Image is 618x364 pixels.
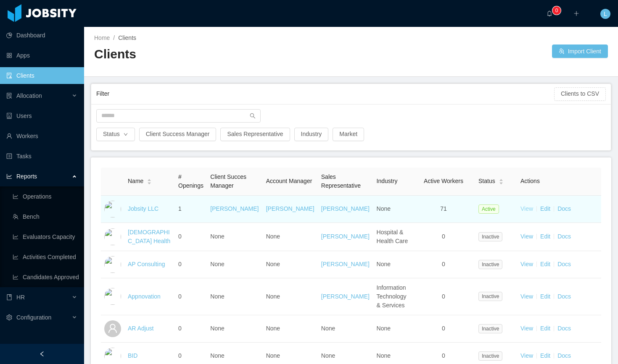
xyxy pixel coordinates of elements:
[147,178,152,181] i: icon: caret-up
[6,47,77,64] a: icon: appstoreApps
[321,233,370,240] a: [PERSON_NAME]
[266,178,312,184] span: Account Manager
[13,249,77,265] a: icon: line-chartActivities Completed
[13,228,77,245] a: icon: line-chartEvaluators Capacity
[6,93,12,99] i: icon: solution
[557,325,571,332] a: Docs
[147,181,152,183] i: icon: caret-down
[266,205,314,212] a: [PERSON_NAME]
[540,352,550,359] a: Edit
[6,67,77,84] a: icon: auditClients
[16,173,37,180] span: Reports
[412,251,475,278] td: 0
[412,315,475,343] td: 0
[175,223,207,251] td: 0
[175,315,207,343] td: 0
[547,10,552,16] i: icon: bell
[557,352,571,359] a: Docs
[94,46,351,63] h2: Clients
[113,34,115,41] span: /
[540,233,550,240] a: Edit
[128,177,143,186] span: Name
[6,314,12,320] i: icon: setting
[377,178,398,184] span: Industry
[552,45,608,58] button: icon: usergroup-addImport Client
[210,352,224,359] span: None
[128,229,170,244] a: [DEMOGRAPHIC_DATA] Health
[104,256,121,273] img: 6a95fc60-fa44-11e7-a61b-55864beb7c96_5a5d513336692-400w.png
[478,177,495,186] span: Status
[557,293,571,300] a: Docs
[104,228,121,245] img: 6a8e90c0-fa44-11e7-aaa7-9da49113f530_5a5d50e77f870-400w.png
[377,325,391,332] span: None
[210,261,224,267] span: None
[478,351,502,361] span: Inactive
[16,314,51,321] span: Configuration
[321,293,370,300] a: [PERSON_NAME]
[478,260,502,269] span: Inactive
[250,113,256,119] i: icon: search
[424,178,463,184] span: Active Workers
[118,34,136,41] span: Clients
[210,325,224,332] span: None
[6,107,77,124] a: icon: robotUsers
[557,261,571,267] a: Docs
[377,205,391,212] span: None
[16,294,25,301] span: HR
[108,323,118,333] i: icon: user
[175,251,207,278] td: 0
[210,173,246,189] span: Client Succes Manager
[412,196,475,223] td: 71
[96,86,554,102] div: Filter
[520,178,540,184] span: Actions
[16,92,42,99] span: Allocation
[266,233,280,240] span: None
[478,292,502,301] span: Inactive
[128,261,165,267] a: AP Consulting
[6,173,12,179] i: icon: line-chart
[478,232,502,241] span: Inactive
[540,261,550,267] a: Edit
[540,325,550,332] a: Edit
[520,261,533,267] a: View
[94,34,110,41] a: Home
[6,294,12,300] i: icon: book
[139,128,217,141] button: Client Success Manager
[13,208,77,225] a: icon: teamBench
[210,205,259,212] a: [PERSON_NAME]
[540,205,550,212] a: Edit
[557,205,571,212] a: Docs
[377,352,391,359] span: None
[520,293,533,300] a: View
[128,325,153,332] a: AR Adjust
[604,9,607,19] span: L
[210,233,224,240] span: None
[178,173,203,189] span: # Openings
[499,178,503,181] i: icon: caret-up
[220,128,290,141] button: Sales Representative
[520,352,533,359] a: View
[210,293,224,300] span: None
[294,128,329,141] button: Industry
[128,205,158,212] a: Jobsity LLC
[6,128,77,144] a: icon: userWorkers
[266,293,280,300] span: None
[499,178,504,183] div: Sort
[13,269,77,285] a: icon: line-chartCandidates Approved
[377,261,391,267] span: None
[6,148,77,165] a: icon: profileTasks
[266,261,280,267] span: None
[96,128,135,141] button: Statusicon: down
[321,325,335,332] span: None
[175,278,207,315] td: 0
[412,278,475,315] td: 0
[266,325,280,332] span: None
[499,181,503,183] i: icon: caret-down
[377,229,408,244] span: Hospital & Health Care
[321,173,361,189] span: Sales Representative
[554,87,606,101] button: Clients to CSV
[104,201,121,217] img: dc41d540-fa30-11e7-b498-73b80f01daf1_657caab8ac997-400w.png
[520,205,533,212] a: View
[478,324,502,333] span: Inactive
[573,10,579,16] i: icon: plus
